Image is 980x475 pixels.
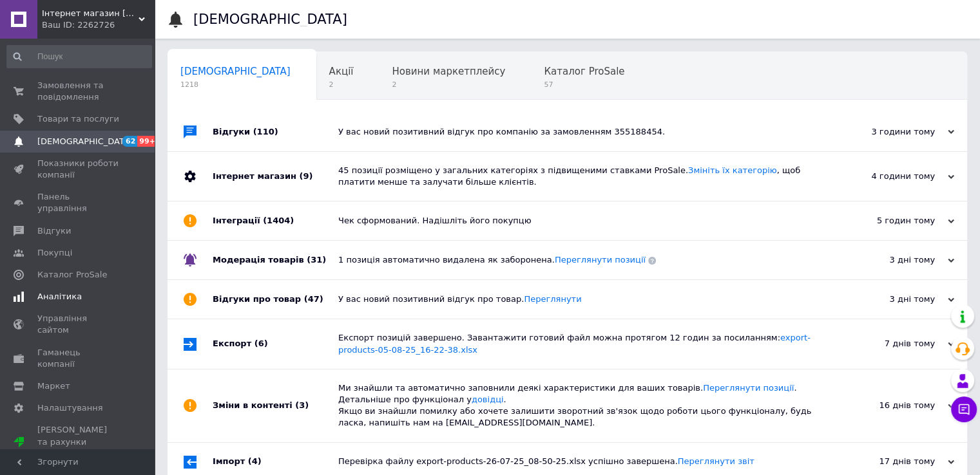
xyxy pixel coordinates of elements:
span: Налаштування [37,402,103,414]
div: Інтернет магазин [213,152,338,201]
span: Товари та послуги [37,113,119,125]
div: Перевірка файлу export-products-26-07-25_08-50-25.xlsx успішно завершена. [338,456,825,467]
div: Чек сформований. Надішліть його покупцю [338,215,825,227]
div: Ваш ID: 2262726 [42,19,155,31]
div: Інтеграції [213,201,338,240]
div: Зміни в контенті [213,369,338,442]
span: Відгуки [37,225,71,237]
button: Чат з покупцем [951,396,977,422]
a: export-products-05-08-25_16-22-38.xlsx [338,333,811,354]
div: У вас новий позитивний відгук про компанію за замовленням 355188454. [338,126,825,138]
a: Переглянути звіт [678,456,754,466]
span: Гаманець компанії [37,347,119,370]
span: Замовлення та повідомлення [37,80,119,103]
span: (9) [299,171,312,181]
div: 3 години тому [825,126,954,138]
span: [DEMOGRAPHIC_DATA] [180,66,291,77]
div: 4 години тому [825,171,954,182]
span: Аналітика [37,291,82,303]
div: Відгуки [213,113,338,151]
span: (6) [255,339,268,348]
div: Експорт позицій завершено. Завантажити готовий файл можна протягом 12 годин за посиланням: [338,332,825,355]
span: Показники роботи компанії [37,158,119,181]
input: Пошук [6,45,152,68]
a: Переглянути [524,294,581,304]
span: Каталог ProSale [37,269,107,281]
span: (4) [248,456,262,466]
h1: [DEMOGRAPHIC_DATA] [193,12,347,27]
div: Відгуки про товар [213,280,338,319]
span: (1404) [263,216,294,225]
div: 16 днів тому [825,400,954,411]
div: Ми знайшли та автоматично заповнили деякі характеристики для ваших товарів. . Детальніше про функ... [338,382,825,429]
span: (31) [307,255,326,265]
span: (110) [253,127,278,136]
a: довідці [472,395,504,404]
div: 1 позиція автоматично видалена як заборонена. [338,254,825,266]
div: 17 днів тому [825,456,954,467]
div: 45 позиції розміщено у загальних категоріях з підвищеними ставками ProSale. , щоб платити менше т... [338,165,825,188]
span: Інтернет магазин Бензоград [42,8,139,19]
span: [PERSON_NAME] та рахунки [37,424,119,460]
span: (3) [295,400,309,410]
span: 1218 [180,80,291,89]
span: Покупці [37,247,72,259]
span: (47) [304,294,323,304]
span: 2 [329,80,354,89]
span: Панель управління [37,191,119,214]
span: Маркет [37,380,70,392]
div: 3 дні тому [825,293,954,305]
span: 2 [392,80,505,89]
span: Акції [329,66,354,77]
span: [DEMOGRAPHIC_DATA] [37,136,133,147]
div: 5 годин тому [825,215,954,227]
div: Експорт [213,319,338,368]
a: Змініть їх категорію [688,165,777,175]
span: Каталог ProSale [544,66,624,77]
div: У вас новий позитивний відгук про товар. [338,293,825,305]
span: 57 [544,80,624,89]
div: 3 дні тому [825,254,954,266]
a: Переглянути позиції [555,255,646,265]
span: 99+ [137,136,159,147]
div: Prom топ [37,448,119,460]
div: Модерація товарів [213,241,338,279]
a: Переглянути позиції [703,383,794,393]
div: 7 днів тому [825,338,954,349]
span: Новини маркетплейсу [392,66,505,77]
span: Управління сайтом [37,313,119,336]
span: 62 [122,136,137,147]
